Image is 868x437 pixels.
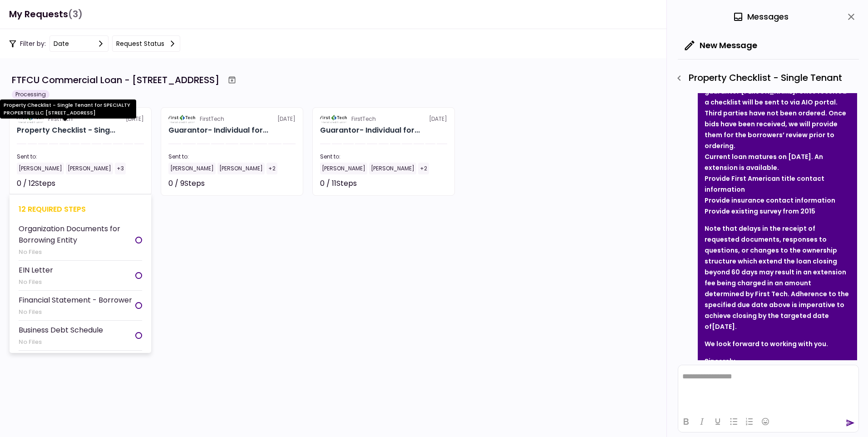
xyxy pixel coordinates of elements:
p: Sincerely, [705,356,850,367]
div: Property Checklist - Single Tenant [671,70,859,86]
div: No Files [19,278,53,287]
div: FirstTech [351,115,376,123]
div: Property Checklist - Single Tenant for SPECIALTY PROPERTIES LLC 1151-B Hospital Wy, Pocatello, ID [17,125,115,136]
div: FTFCU Commercial Loan - [STREET_ADDRESS] [12,73,219,87]
div: [PERSON_NAME] [369,163,416,174]
strong: Provide email and phone number for guarantor [PERSON_NAME]. Once received a checklist will be sen... [705,76,847,107]
iframe: Rich Text Area [678,365,858,411]
img: Partner logo [320,115,348,123]
div: [PERSON_NAME] [217,163,265,174]
div: Messages [733,10,789,24]
div: No Files [19,338,103,347]
button: Emojis [758,415,773,428]
button: date [49,35,108,52]
div: +2 [418,163,429,174]
div: [PERSON_NAME] [66,163,113,174]
div: Not started [406,178,447,189]
div: [DATE] [168,115,296,123]
div: Sent to: [168,153,296,161]
div: EIN Letter [19,264,53,276]
strong: Provide First American title contact information [705,174,824,194]
div: [DATE] [320,115,447,123]
div: Sent to: [17,153,144,161]
img: Partner logo [168,115,196,123]
button: Bold [678,415,694,428]
div: Not started [255,178,296,189]
div: [PERSON_NAME] [320,163,367,174]
p: Note that delays in the receipt of requested documents, responses to questions, or changes to the... [705,223,850,332]
strong: Provide insurance contact information [705,196,835,205]
button: Request status [112,35,180,52]
div: 0 / 12 Steps [17,178,55,189]
div: [PERSON_NAME] [17,163,64,174]
div: +2 [266,163,277,174]
div: 0 / 11 Steps [320,178,357,189]
div: No Files [19,308,132,317]
div: Guarantor- Individual for SPECIALTY PROPERTIES LLC Scot Halladay [320,125,420,136]
strong: Third parties have not been ordered. Once bids have been received, we will provide them for the b... [705,109,846,150]
div: Organization Documents for Borrowing Entity [19,223,135,246]
div: Guarantor- Individual for SPECIALTY PROPERTIES LLC Charles Eldredge [168,125,268,136]
div: 0 / 9 Steps [168,178,205,189]
div: No Files [19,248,135,257]
strong: Provide existing survey from 2015 [705,207,815,216]
div: Filter by: [9,35,180,52]
strong: [DATE] [712,322,735,331]
button: close [843,9,859,25]
div: +3 [115,163,126,174]
button: Underline [710,415,725,428]
div: Financial Statement - Borrower [19,294,132,306]
span: (3) [68,5,83,24]
button: Archive workflow [224,72,240,88]
div: Not started [103,178,144,189]
div: Business Debt Schedule [19,324,103,336]
div: [PERSON_NAME] [168,163,216,174]
strong: Current loan matures on [DATE]. An extension is available. [705,152,823,172]
button: send [846,418,855,427]
h1: My Requests [9,5,83,24]
div: Processing [12,90,49,99]
button: Italic [694,415,710,428]
div: date [54,39,69,49]
button: Numbered list [742,415,757,428]
div: FirstTech [200,115,224,123]
p: We look forward to working with you. [705,338,850,349]
button: New Message [678,34,764,57]
button: Bullet list [726,415,741,428]
div: Sent to: [320,153,447,161]
div: 12 required steps [19,204,142,215]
